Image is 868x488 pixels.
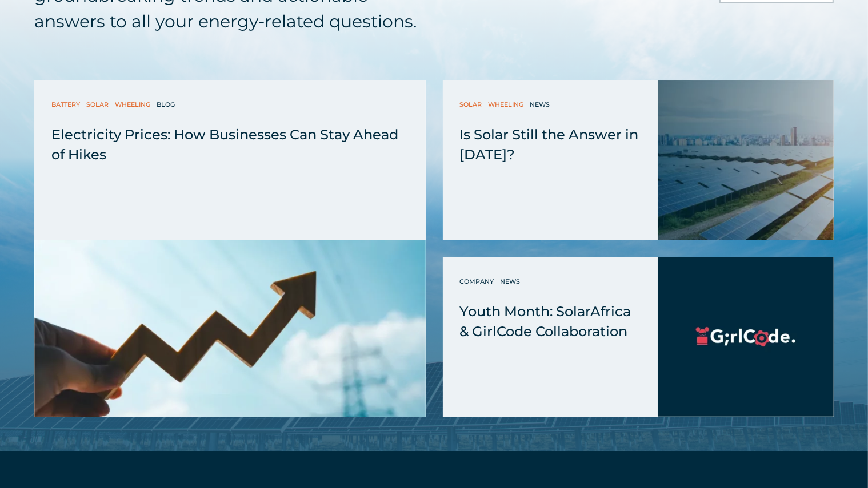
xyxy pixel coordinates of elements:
img: Solar Energy Commercial and Industrial Wheeling [658,80,834,240]
span: Is Solar Still the Answer in [DATE]? [460,126,639,163]
span: Electricity Prices: How Businesses Can Stay Ahead of Hikes [51,126,398,163]
span: Youth Month: SolarAfrica & GirlCode Collaboration [460,303,631,340]
img: Electricity Prices: How Businesses Can Stay Ahead of Hikes [34,240,426,417]
a: Company [460,276,497,287]
img: SolarAfrica and GirlCode [658,257,834,417]
a: Solar [460,99,485,110]
a: Blog [157,99,178,110]
a: News [501,276,523,287]
a: Wheeling [115,99,153,110]
a: News [530,99,553,110]
a: Battery [51,99,83,110]
a: Wheeling [489,99,527,110]
a: Solar [86,99,111,110]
